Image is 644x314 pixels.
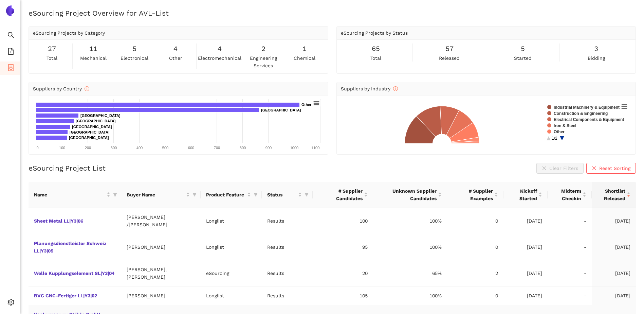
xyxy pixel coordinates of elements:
[191,190,198,200] span: filter
[206,191,246,198] span: Product Feature
[313,286,373,305] td: 105
[503,208,548,234] td: [DATE]
[548,208,592,234] td: -
[29,182,121,208] th: this column's title is Name,this column is sortable
[548,234,592,260] td: -
[592,166,596,171] span: close
[136,146,143,150] text: 400
[447,260,503,286] td: 2
[548,260,592,286] td: -
[261,108,301,112] text: [GEOGRAPHIC_DATA]
[70,130,110,134] text: [GEOGRAPHIC_DATA]
[373,260,447,286] td: 65%
[552,136,557,141] text: 1/2
[33,86,89,91] span: Suppliers by Country
[76,119,116,123] text: [GEOGRAPHIC_DATA]
[303,190,310,200] span: filter
[214,146,220,150] text: 700
[85,146,91,150] text: 200
[439,54,460,62] span: released
[7,29,14,43] span: search
[169,54,182,62] span: other
[244,54,282,69] span: engineering services
[592,286,636,305] td: [DATE]
[80,114,121,118] text: [GEOGRAPHIC_DATA]
[370,54,381,62] span: total
[72,125,112,129] text: [GEOGRAPHIC_DATA]
[33,30,105,36] span: eSourcing Projects by Category
[311,146,319,150] text: 1100
[265,146,272,150] text: 900
[121,208,201,234] td: [PERSON_NAME] /[PERSON_NAME]
[112,190,118,200] span: filter
[503,234,548,260] td: [DATE]
[599,164,630,172] span: Reset Sorting
[252,190,259,200] span: filter
[445,43,454,54] span: 57
[548,182,592,208] th: this column's title is Midterm Checkin,this column is sortable
[121,260,201,286] td: [PERSON_NAME], [PERSON_NAME]
[5,5,16,16] img: Logo
[29,163,106,173] h2: eSourcing Project List
[305,193,309,197] span: filter
[592,260,636,286] td: [DATE]
[262,208,313,234] td: Results
[447,208,503,234] td: 0
[111,146,117,150] text: 300
[548,286,592,305] td: -
[554,123,576,128] text: Iron & Steel
[453,187,493,202] span: # Supplier Examples
[594,43,598,54] span: 3
[254,193,258,197] span: filter
[379,187,437,202] span: Unknown Supplier Candidates
[201,286,262,305] td: Longlist
[592,208,636,234] td: [DATE]
[373,208,447,234] td: 100%
[218,43,222,54] span: 4
[553,187,581,202] span: Midterm Checkin
[373,234,447,260] td: 100%
[586,163,636,174] button: closeReset Sorting
[121,182,201,208] th: this column's title is Buyer Name,this column is sortable
[447,286,503,305] td: 0
[373,182,447,208] th: this column's title is Unknown Supplier Candidates,this column is sortable
[393,86,398,91] span: info-circle
[373,286,447,305] td: 100%
[201,208,262,234] td: Longlist
[201,182,262,208] th: this column's title is Product Feature,this column is sortable
[503,286,548,305] td: [DATE]
[201,260,262,286] td: eSourcing
[121,234,201,260] td: [PERSON_NAME]
[7,46,14,59] span: file-add
[341,86,398,91] span: Suppliers by Industry
[597,187,625,202] span: Shortlist Released
[318,187,362,202] span: # Supplier Candidates
[536,163,584,174] button: closeClear Filters
[69,136,109,140] text: [GEOGRAPHIC_DATA]
[294,54,315,62] span: chemical
[7,62,14,75] span: container
[7,296,14,310] span: setting
[447,182,503,208] th: this column's title is # Supplier Examples,this column is sortable
[47,54,57,62] span: total
[261,43,265,54] span: 2
[29,8,636,18] h2: eSourcing Project Overview for AVL-List
[59,146,65,150] text: 100
[240,146,246,150] text: 800
[127,191,185,198] span: Buyer Name
[162,146,168,150] text: 500
[262,260,313,286] td: Results
[514,54,532,62] span: started
[34,191,105,198] span: Name
[372,43,380,54] span: 65
[262,182,313,208] th: this column's title is Status,this column is sortable
[173,43,178,54] span: 4
[313,234,373,260] td: 95
[588,54,605,62] span: bidding
[503,182,548,208] th: this column's title is Kickoff Started,this column is sortable
[290,146,298,150] text: 1000
[313,182,373,208] th: this column's title is # Supplier Candidates,this column is sortable
[113,193,117,197] span: filter
[267,191,297,198] span: Status
[262,286,313,305] td: Results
